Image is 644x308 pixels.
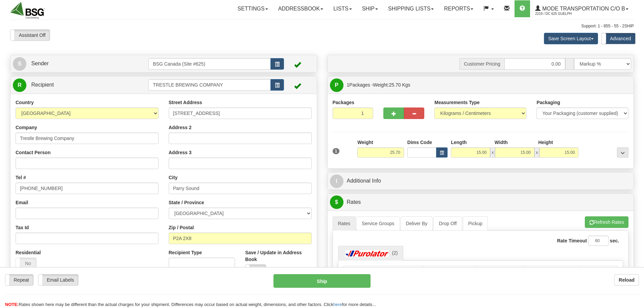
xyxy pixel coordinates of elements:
[169,108,312,119] input: Enter a location
[16,149,50,156] label: Contact Person
[407,139,432,146] label: Dims Code
[148,58,271,70] input: Sender Id
[628,119,643,188] iframe: chat widget
[347,82,350,88] span: 1
[434,99,480,106] label: Measurements Type
[16,124,37,131] label: Company
[343,250,391,257] img: Purolator
[490,147,495,158] span: x
[169,99,202,106] label: Street Address
[233,0,273,17] a: Settings
[614,274,639,286] button: Reload
[16,99,34,106] label: Country
[273,274,371,288] button: Ship
[16,224,29,231] label: Tax Id
[10,23,634,29] div: Support: 1 - 855 - 55 - 2SHIP
[328,0,357,17] a: Lists
[451,139,467,146] label: Length
[538,139,553,146] label: Height
[273,0,329,17] a: Addressbook
[330,174,343,188] span: I
[439,0,478,17] a: Reports
[330,195,631,209] a: $Rates
[524,266,581,279] th: Delivery
[357,0,383,17] a: Ship
[245,265,266,276] label: No
[585,216,628,228] button: Refresh Rates
[536,99,560,106] label: Packaging
[535,10,586,17] span: 2219 / DC 625 Guelph
[433,216,462,231] a: Drop Off
[245,249,311,263] label: Save / Update in Address Book
[16,249,41,256] label: Residential
[39,275,78,285] label: Email Labels
[148,79,271,91] input: Recipient Id
[333,302,342,307] a: here
[343,266,424,279] th: Service
[169,174,177,181] label: City
[169,224,194,231] label: Zip / Postal
[5,302,19,307] span: NOTE:
[330,174,631,188] a: IAdditional Info
[169,199,204,206] label: State / Province
[541,6,625,11] span: Mode Transportation c/o B
[357,139,373,146] label: Weight
[16,199,28,206] label: Email
[610,237,619,244] label: sec.
[31,82,54,88] span: Recipient
[534,147,539,158] span: x
[619,277,635,283] b: Reload
[169,249,202,256] label: Recipient Type
[401,216,433,231] a: Deliver By
[10,2,45,19] img: logo2219.jpg
[31,61,49,66] span: Sender
[373,82,410,88] span: Weight:
[463,216,488,231] a: Pickup
[383,0,439,17] a: Shipping lists
[356,216,400,231] a: Service Groups
[459,58,504,70] span: Customer Pricing
[330,195,343,209] span: $
[330,78,631,92] a: P 1Packages -Weight:25.70 Kgs
[10,30,50,41] label: Assistant Off
[557,237,587,244] label: Rate Timeout
[13,78,134,92] a: R Recipient
[13,57,148,71] a: S Sender
[16,174,26,181] label: Tel #
[169,149,192,156] label: Address 3
[13,57,26,71] span: S
[602,33,635,44] label: Advanced
[495,139,508,146] label: Width
[347,78,410,92] span: Packages -
[16,258,36,269] label: No
[476,266,524,279] th: Your $
[169,124,192,131] label: Address 2
[424,266,476,279] th: List $
[617,147,628,158] div: ...
[333,148,340,154] span: 1
[402,82,410,88] span: Kgs
[13,78,26,92] span: R
[330,78,343,92] span: P
[333,99,355,106] label: Packages
[389,82,401,88] span: 25.70
[392,250,398,256] span: (2)
[544,33,598,44] button: Save Screen Layout
[5,275,33,285] label: Repeat
[333,216,356,231] a: Rates
[530,0,634,17] a: Mode Transportation c/o B 2219 / DC 625 Guelph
